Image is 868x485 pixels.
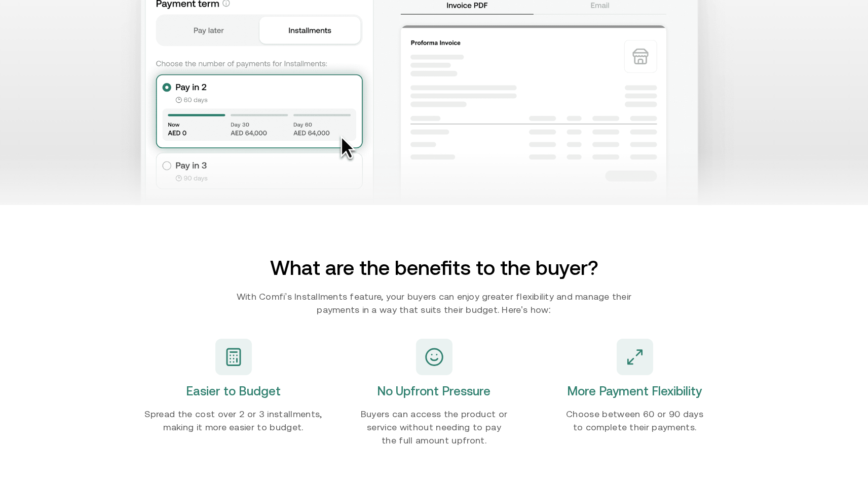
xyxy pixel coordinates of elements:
h2: No Upfront Pressure [359,383,508,399]
img: smile-green [424,347,444,367]
p: Choose between 60 or 90 days to complete their payments. [560,408,709,434]
h2: More Payment Flexibility [560,383,709,399]
span: With Comfi’s Installments feature, your buyers can enjoy greater flexibility and manage their pay... [229,290,640,302]
p: Buyers can access the product or service without needing to pay the full amount upfront. [359,408,508,447]
img: maximize [625,347,645,367]
p: Spread the cost over 2 or 3 installments, making it more easier to budget. [140,408,327,434]
h2: Easier to Budget [186,383,281,399]
img: Calculator [223,347,244,367]
h2: What are the benefits to the buyer? [270,256,598,280]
